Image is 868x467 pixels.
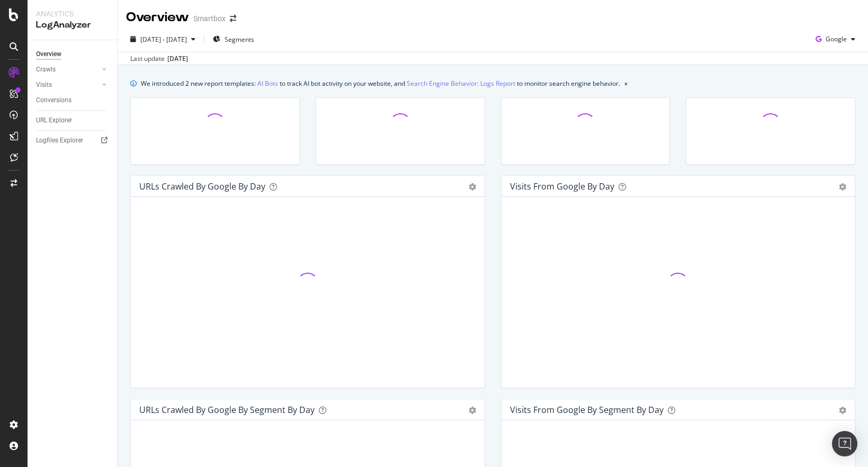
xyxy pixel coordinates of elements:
span: [DATE] - [DATE] [140,35,187,44]
a: Logfiles Explorer [36,135,110,146]
div: Open Intercom Messenger [832,431,857,456]
div: gear [469,183,476,191]
div: Analytics [36,8,109,19]
div: Visits from Google By Segment By Day [510,405,664,415]
a: AI Bots [257,78,278,89]
div: Overview [126,8,189,26]
a: URL Explorer [36,115,110,126]
div: Visits from Google by day [510,181,614,192]
div: Overview [36,49,61,60]
div: We introduced 2 new report templates: to track AI bot activity on your website, and to monitor se... [141,78,620,89]
span: Segments [225,35,254,44]
div: arrow-right-arrow-left [230,15,236,22]
a: Search Engine Behavior: Logs Report [407,78,515,89]
a: Overview [36,49,110,60]
button: Segments [209,31,258,48]
div: Conversions [36,95,71,106]
div: Crawls [36,64,56,75]
div: Logfiles Explorer [36,135,83,146]
div: gear [469,407,476,414]
div: LogAnalyzer [36,19,109,31]
button: close banner [622,76,630,91]
div: gear [839,183,846,191]
a: Conversions [36,95,110,106]
div: Visits [36,79,52,91]
div: info banner [130,78,855,89]
div: Last update [130,54,188,64]
div: [DATE] [167,54,188,64]
span: Google [826,34,847,43]
div: URLs Crawled by Google by day [139,181,265,192]
a: Visits [36,79,99,91]
button: Google [811,31,860,48]
div: gear [839,407,846,414]
div: URLs Crawled by Google By Segment By Day [139,405,315,415]
div: Smartbox [193,13,226,24]
button: [DATE] - [DATE] [126,31,200,48]
a: Crawls [36,64,99,75]
div: URL Explorer [36,115,72,126]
